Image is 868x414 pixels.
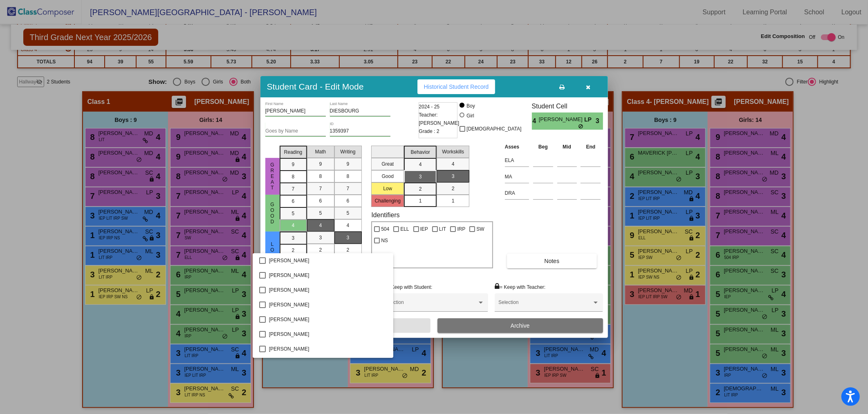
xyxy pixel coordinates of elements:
span: [PERSON_NAME] [269,253,387,268]
span: [PERSON_NAME] [269,356,387,371]
span: [PERSON_NAME] [269,297,387,312]
span: [PERSON_NAME] [269,312,387,327]
span: [PERSON_NAME] [269,268,387,283]
span: [PERSON_NAME] [269,283,387,297]
span: [PERSON_NAME] [269,342,387,356]
span: [PERSON_NAME] [269,327,387,342]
